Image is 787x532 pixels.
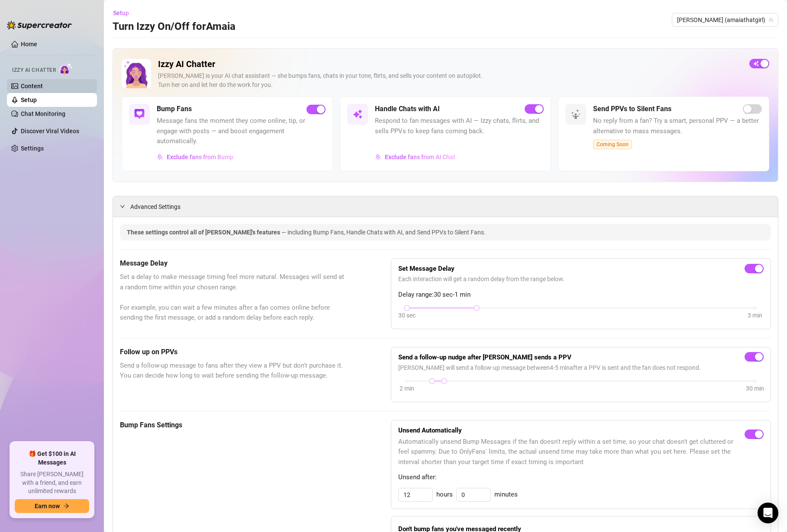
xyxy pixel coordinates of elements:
[21,96,37,103] a: Setup
[113,10,129,16] span: Setup
[15,470,89,496] span: Share [PERSON_NAME] with a friend, and earn unlimited rewards
[398,265,455,272] strong: Set Message Delay
[120,361,348,381] span: Send a follow-up message to fans after they view a PPV but don't purchase it. You can decide how ...
[120,202,130,211] div: expanded
[593,140,632,149] span: Coming Soon
[158,71,742,90] div: [PERSON_NAME] is your AI chat assistant — she bumps fans, chats in your tone, flirts, and sells y...
[157,150,234,164] button: Exclude fans from Bump
[768,17,774,22] span: team
[120,420,348,430] h5: Bump Fans Settings
[398,426,462,434] strong: Unsend Automatically
[398,311,416,320] div: 30 sec
[167,154,233,160] span: Exclude fans from Bump
[63,503,69,509] span: arrow-right
[398,363,764,372] span: [PERSON_NAME] will send a follow-up message between 4 - 5 min after a PPV is sent and the fan doe...
[15,499,89,513] button: Earn nowarrow-right
[746,384,764,393] div: 30 min
[436,490,453,500] span: hours
[113,20,235,34] h3: Turn Izzy On/Off for Amaia
[375,104,440,114] h5: Handle Chats with AI
[21,110,65,117] a: Chat Monitoring
[21,83,43,90] a: Content
[15,450,89,467] span: 🎁 Get $100 in AI Messages
[134,109,145,119] img: svg%3e
[398,472,764,483] span: Unsend after:
[494,490,518,500] span: minutes
[12,66,56,74] span: Izzy AI Chatter
[127,229,281,236] span: These settings control all of [PERSON_NAME]'s features
[120,347,348,357] h5: Follow up on PPVs
[677,13,773,26] span: Amaia (amaiathatgirl)
[748,311,762,320] div: 3 min
[398,353,571,361] strong: Send a follow-up nudge after [PERSON_NAME] sends a PPV
[21,128,79,135] a: Discover Viral Videos
[593,116,762,136] span: No reply from a fan? Try a smart, personal PPV — a better alternative to mass messages.
[400,384,414,393] div: 2 min
[375,154,381,160] img: svg%3e
[593,104,671,114] h5: Send PPVs to Silent Fans
[122,59,151,88] img: Izzy AI Chatter
[120,204,125,209] span: expanded
[157,104,192,114] h5: Bump Fans
[375,150,456,164] button: Exclude fans from AI Chat
[120,272,348,323] span: Set a delay to make message timing feel more natural. Messages will send at a random time within ...
[352,109,363,119] img: svg%3e
[375,116,544,136] span: Respond to fan messages with AI — Izzy chats, flirts, and sells PPVs to keep fans coming back.
[571,109,581,119] img: svg%3e
[398,274,764,284] span: Each interaction will get a random delay from the range below.
[398,437,745,468] span: Automatically unsend Bump Messages if the fan doesn't reply within a set time, so your chat doesn...
[120,258,348,269] h5: Message Delay
[21,145,44,152] a: Settings
[157,154,163,160] img: svg%3e
[385,154,455,160] span: Exclude fans from AI Chat
[113,6,136,20] button: Setup
[281,229,486,236] span: — including Bump Fans, Handle Chats with AI, and Send PPVs to Silent Fans.
[158,59,742,70] h2: Izzy AI Chatter
[157,116,326,147] span: Message fans the moment they come online, tip, or engage with posts — and boost engagement automa...
[35,503,60,510] span: Earn now
[7,21,72,29] img: logo-BBDzfeDw.svg
[130,202,181,212] span: Advanced Settings
[758,503,778,523] div: Open Intercom Messenger
[21,41,37,48] a: Home
[398,290,764,300] span: Delay range: 30 sec - 1 min
[59,63,73,75] img: AI Chatter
